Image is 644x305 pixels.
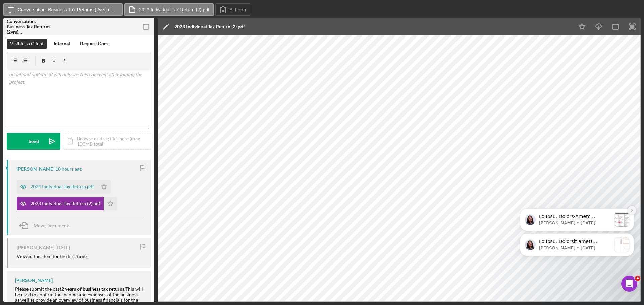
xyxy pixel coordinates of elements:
[10,36,124,59] div: message notification from Christina, 26w ago. Hi Sean, Kanban-Style Pipelines and Forecasting is ...
[15,278,53,283] div: [PERSON_NAME]
[10,39,44,49] div: Visible to Client
[124,3,214,16] button: 2023 Individual Tax Return (2).pdf
[17,217,77,234] button: Move Documents
[118,33,126,42] button: Dismiss notification
[17,254,88,259] div: Viewed this item for the first time.
[18,7,118,12] label: Conversation: Business Tax Returns (2yrs) ([PERSON_NAME])
[621,276,637,292] iframe: Intercom live chat
[50,39,73,49] button: Internal
[510,172,644,274] iframe: To enrich screen reader interactions, please activate Accessibility in Grammarly extension settings
[29,133,39,150] div: Send
[17,180,111,194] button: 2024 Individual Tax Return.pdf
[139,7,209,12] label: 2023 Individual Tax Return (2).pdf
[7,39,47,49] button: Visible to Client
[17,245,54,250] div: [PERSON_NAME]
[7,19,54,35] div: Conversation: Business Tax Returns (2yrs) ([PERSON_NAME])
[29,48,102,54] p: Message from Christina, sent 26w ago
[29,73,102,79] p: Message from Christina, sent 21w ago
[30,201,100,206] div: 2023 Individual Tax Return (2).pdf
[61,286,125,292] strong: 2 years of business tax returns.
[34,223,70,228] span: Move Documents
[7,133,60,150] button: Send
[635,276,640,281] span: 4
[30,184,94,189] div: 2024 Individual Tax Return.pdf
[15,42,26,53] img: Profile image for Christina
[17,197,117,210] button: 2023 Individual Tax Return (2).pdf
[3,3,123,16] button: Conversation: Business Tax Returns (2yrs) ([PERSON_NAME])
[17,166,54,172] div: [PERSON_NAME]
[80,39,108,49] div: Request Docs
[174,24,245,29] div: 2023 Individual Tax Return (2).pdf
[215,3,250,16] button: 8. Form
[230,7,246,12] label: 8. Form
[55,245,70,250] time: 2025-09-27 06:44
[77,39,112,49] button: Request Docs
[55,166,82,172] time: 2025-10-01 04:41
[54,39,70,49] div: Internal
